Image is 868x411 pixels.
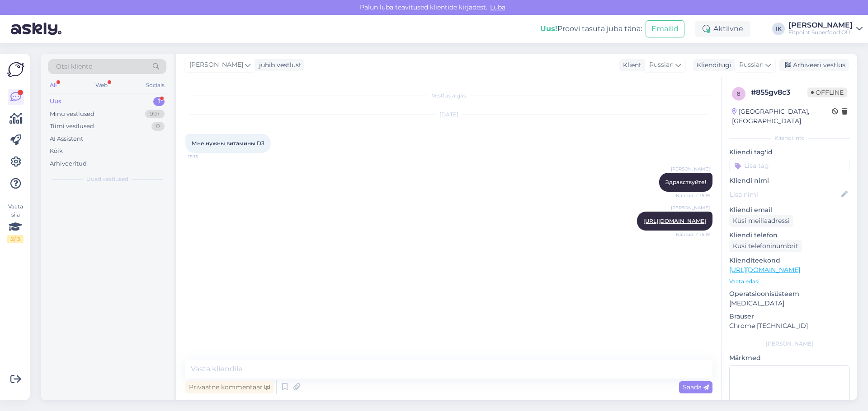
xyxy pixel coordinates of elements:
span: Nähtud ✓ 15:19 [676,231,710,238]
span: Luba [487,3,508,11]
p: Operatsioonisüsteem [729,289,850,299]
a: [URL][DOMAIN_NAME] [729,266,800,274]
p: [MEDICAL_DATA] [729,299,850,308]
div: Minu vestlused [50,110,94,119]
div: 2 / 3 [7,235,24,243]
span: 15:13 [188,153,222,160]
div: 0 [151,122,165,131]
span: Здравствуйте! [665,179,706,185]
div: [DATE] [185,111,712,119]
p: Kliendi telefon [729,231,850,240]
div: 1 [153,97,165,106]
div: Küsi telefoninumbrit [729,240,802,252]
b: Uus! [540,24,557,33]
p: Klienditeekond [729,256,850,265]
span: [PERSON_NAME] [671,204,710,211]
span: Otsi kliente [56,62,92,71]
div: IK [772,23,785,35]
div: [PERSON_NAME] [729,340,850,348]
div: Proovi tasuta juba täna: [540,23,642,34]
input: Lisa tag [729,159,850,172]
span: Russian [649,60,674,70]
p: Kliendi nimi [729,176,850,185]
a: [URL][DOMAIN_NAME] [643,217,706,224]
div: # 855gv8c3 [751,87,807,98]
div: Küsi meiliaadressi [729,215,793,227]
div: Tiimi vestlused [50,122,94,131]
span: Russian [739,60,764,70]
img: Askly Logo [7,61,24,78]
input: Lisa nimi [730,189,840,199]
div: Arhiveeritud [50,159,87,168]
div: Privaatne kommentaar [185,381,274,393]
div: Web [94,79,109,91]
p: Brauser [729,312,850,321]
div: [GEOGRAPHIC_DATA], [GEOGRAPHIC_DATA] [732,107,832,126]
span: 8 [737,90,741,97]
div: 99+ [145,110,165,119]
div: All [48,79,58,91]
p: Vaata edasi ... [729,277,850,286]
p: Kliendi email [729,205,850,215]
span: Offline [807,88,847,97]
a: [PERSON_NAME]Fitpoint Superfood OÜ [788,22,863,36]
div: Vestlus algas [185,92,712,100]
div: Arhiveeri vestlus [779,59,849,71]
div: Fitpoint Superfood OÜ [788,29,853,36]
span: [PERSON_NAME] [671,166,710,172]
p: Kliendi tag'id [729,148,850,157]
div: Aktiivne [695,21,750,37]
div: AI Assistent [50,134,83,143]
p: Chrome [TECHNICAL_ID] [729,321,850,331]
div: Kliendi info [729,134,850,142]
div: juhib vestlust [255,60,302,70]
div: Uus [50,97,61,106]
span: Nähtud ✓ 15:19 [676,192,710,199]
span: Saada [683,383,709,391]
div: [PERSON_NAME] [788,22,853,29]
div: Kõik [50,147,63,156]
p: Märkmed [729,353,850,363]
span: Uued vestlused [86,175,128,183]
div: Vaata siia [7,203,24,243]
div: Socials [144,79,166,91]
div: Klienditugi [693,60,731,70]
div: Klient [619,60,642,70]
span: [PERSON_NAME] [189,60,243,70]
button: Emailid [646,20,684,37]
span: Мне нужны витамины D3 [192,140,264,147]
